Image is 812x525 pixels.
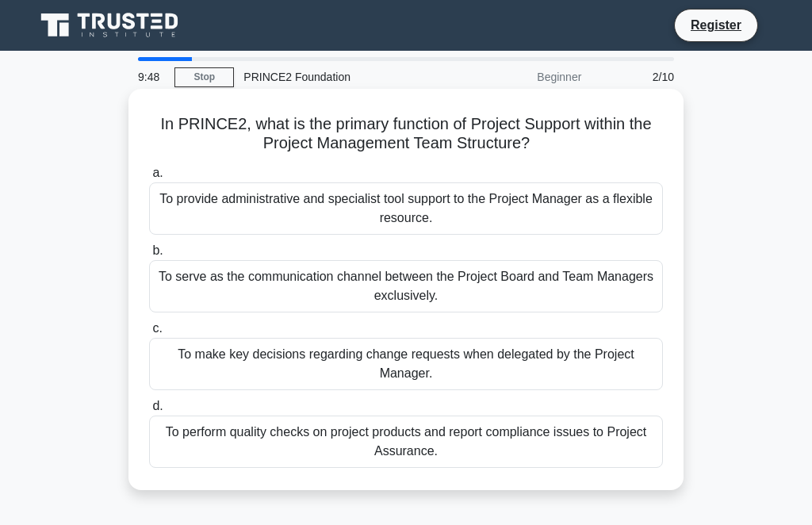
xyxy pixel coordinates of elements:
div: To perform quality checks on project products and report compliance issues to Project Assurance. [149,416,663,468]
div: PRINCE2 Foundation [234,61,452,93]
a: Stop [174,67,234,87]
div: To serve as the communication channel between the Project Board and Team Managers exclusively. [149,260,663,312]
a: Register [681,15,751,35]
div: To provide administrative and specialist tool support to the Project Manager as a flexible resource. [149,182,663,235]
div: 2/10 [591,61,684,93]
h5: In PRINCE2, what is the primary function of Project Support within the Project Management Team St... [147,114,665,154]
div: 9:48 [128,61,174,93]
span: a. [152,166,163,179]
div: Beginner [452,61,591,93]
span: d. [152,399,163,412]
span: c. [152,321,162,335]
div: To make key decisions regarding change requests when delegated by the Project Manager. [149,338,663,390]
span: b. [152,243,163,257]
